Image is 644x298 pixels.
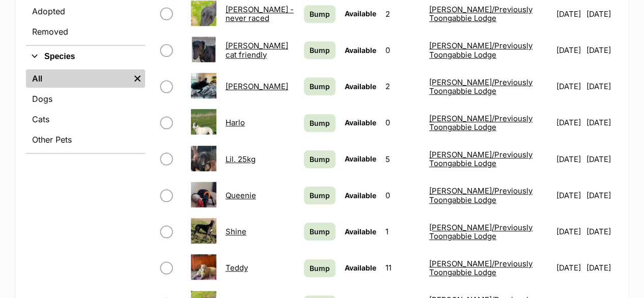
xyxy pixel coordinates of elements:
[381,214,424,249] td: 1
[345,263,376,272] span: Available
[381,33,424,68] td: 0
[552,142,585,177] td: [DATE]
[26,67,145,153] div: Species
[310,45,330,56] span: Bump
[304,41,335,59] a: Bump
[586,250,617,285] td: [DATE]
[304,186,335,204] a: Bump
[26,22,145,41] a: Removed
[552,69,585,104] td: [DATE]
[345,227,376,236] span: Available
[26,110,145,128] a: Cats
[226,227,246,236] a: Shine
[552,33,585,68] td: [DATE]
[552,250,585,285] td: [DATE]
[310,118,330,128] span: Bump
[345,46,376,55] span: Available
[381,142,424,177] td: 5
[586,178,617,213] td: [DATE]
[226,82,288,91] a: [PERSON_NAME]
[345,118,376,127] span: Available
[429,259,533,277] a: [PERSON_NAME]/Previously Toongabbie Lodge
[226,118,245,127] a: Harlo
[226,41,288,59] a: [PERSON_NAME] cat friendly
[429,114,533,132] a: [PERSON_NAME]/Previously Toongabbie Lodge
[310,226,330,237] span: Bump
[304,114,335,132] a: Bump
[429,186,533,204] a: [PERSON_NAME]/Previously Toongabbie Lodge
[586,69,617,104] td: [DATE]
[26,130,145,149] a: Other Pets
[345,9,376,18] span: Available
[26,69,130,88] a: All
[304,259,335,277] a: Bump
[226,5,294,23] a: [PERSON_NAME] - never raced
[586,142,617,177] td: [DATE]
[310,190,330,201] span: Bump
[310,81,330,92] span: Bump
[552,214,585,249] td: [DATE]
[429,223,533,241] a: [PERSON_NAME]/Previously Toongabbie Lodge
[310,263,330,274] span: Bump
[381,69,424,104] td: 2
[26,2,145,20] a: Adopted
[226,263,248,273] a: Teddy
[429,150,533,168] a: [PERSON_NAME]/Previously Toongabbie Lodge
[429,77,533,96] a: [PERSON_NAME]/Previously Toongabbie Lodge
[552,178,585,213] td: [DATE]
[381,105,424,140] td: 0
[586,105,617,140] td: [DATE]
[130,69,145,88] a: Remove filter
[304,77,335,95] a: Bump
[304,150,335,168] a: Bump
[586,33,617,68] td: [DATE]
[226,191,256,200] a: Queenie
[429,41,533,59] a: [PERSON_NAME]/Previously Toongabbie Lodge
[304,223,335,240] a: Bump
[345,82,376,91] span: Available
[586,214,617,249] td: [DATE]
[310,9,330,19] span: Bump
[26,50,145,63] button: Species
[345,154,376,163] span: Available
[429,5,533,23] a: [PERSON_NAME]/Previously Toongabbie Lodge
[226,154,256,164] a: Lil. 25kg
[310,154,330,165] span: Bump
[26,90,145,108] a: Dogs
[381,178,424,213] td: 0
[304,5,335,23] a: Bump
[552,105,585,140] td: [DATE]
[381,250,424,285] td: 11
[345,191,376,200] span: Available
